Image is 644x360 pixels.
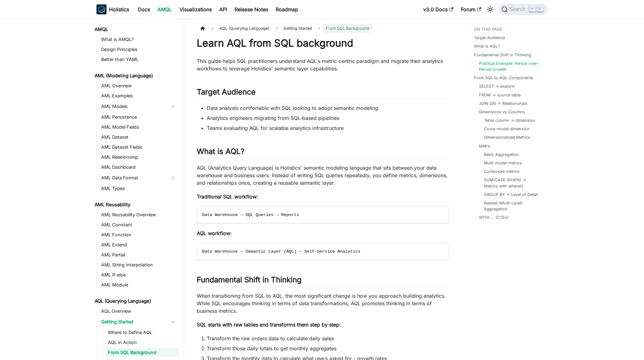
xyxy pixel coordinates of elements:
[99,163,179,172] a: AML Dashboard
[99,240,179,249] a: AML Extend
[197,24,209,33] a: Home page
[231,4,272,14] a: Release Notes
[479,60,541,72] a: Practical Example: Period-over-Period Growth
[96,4,129,14] a: HolisticsHolistics
[99,250,179,259] a: AML Partial
[197,230,232,236] strong: AQL workflow:
[99,173,167,183] a: AML Data Format
[474,43,500,49] a: What is AQL?
[106,348,179,357] a: From SQL Background
[167,101,179,111] button: Expand sidebar category 'AML Models'
[99,220,179,229] a: AML Constant
[99,307,179,316] a: AQL Overview
[197,275,449,287] h2: Fundamental Shift in Thinking
[537,6,543,12] kbd: K
[93,200,179,209] a: AML Reusability
[99,260,179,269] a: AML String Interpolation
[508,7,529,12] span: Search
[323,24,372,33] span: From SQL Background
[283,26,312,31] span: Getting Started
[474,52,531,58] a: Fundamental Shift in Thinking
[99,123,179,131] a: AML Model Fields
[197,292,449,315] p: When transitioning from SQL to AQL, the most significant change is how you approach building anal...
[176,4,216,14] a: Visualizations
[474,75,533,81] a: From SQL to AQL Components
[197,37,449,49] h1: Learn AQL from SQL background
[99,184,179,193] a: AML Types
[99,133,179,141] a: AML Dataset
[479,100,527,106] a: JOIN ON -> Relationships
[207,104,449,112] li: Data analysts comfortable with SQL looking to adopt semantic modeling
[484,177,539,189] a: SUM(CASE WHEN) -> Metrics with where()
[93,25,179,34] a: AMQL
[167,173,179,183] button: Expand sidebar category 'AML Data Format'
[99,153,179,162] a: AML Relationship
[272,4,302,14] a: Roadmap
[99,35,179,44] a: What is AMQL?
[197,57,449,72] p: This guide helps SQL practitioners understand AQL's metric-centric paradigm and migrate their ana...
[484,126,530,132] a: Cross-model dimension
[484,168,520,174] a: Composed metrics
[93,71,179,80] a: AML (Modeling Language)
[207,345,449,352] li: Transform those daily totals to get monthly aggregates
[484,192,538,198] a: GROUP BY -> Level of Detail
[207,335,449,342] li: Transform the raw orders data to calculate daily sales
[479,143,491,149] a: Metric
[197,164,449,187] p: AQL (Analytics Query Language) is Holistics' semantic modeling language that sits between your da...
[99,113,179,121] a: AML Persistence
[99,270,179,279] a: AML If-else
[197,321,341,328] strong: SQL starts with raw tables and transforms them step by step:
[99,101,167,111] a: AML Models
[207,124,449,132] li: Teams evaluating AQL for scalable analytics infrastructure
[99,210,179,219] a: AML Reusability Overview
[197,193,258,200] strong: Traditional SQL workflow:
[99,317,167,327] a: Getting Started
[474,35,505,41] a: Target Audience
[99,280,179,289] a: AML Module
[99,55,179,64] a: Better than YAML
[484,160,522,166] a: Multi-model metrics
[96,4,106,14] img: Holistics
[484,117,535,123] a: Table column -> dimension
[99,81,179,90] a: AML Overview
[93,297,179,306] a: AQL (Querying Language)
[479,92,521,98] a: FROM -> source table
[479,109,525,115] a: Dimensions vs Columns
[99,230,179,239] a: AML Function
[90,19,184,360] nav: Docs sidebar
[485,4,495,14] button: Switch between dark and light mode (currently light mode)
[479,214,509,220] a: WITH … (CTEs)
[106,328,179,337] a: Where to Define AQL
[197,147,449,159] h2: What is AQL?
[484,134,530,140] a: Dimensionalized Metrics
[280,24,315,33] a: Getting Started
[216,24,273,33] span: AQL (Querying Language)
[479,83,514,89] a: SELECT -> explore
[197,24,449,33] nav: Breadcrumbs
[99,45,179,54] a: Design Principles
[499,4,548,15] button: Search (Command+K)
[202,213,299,217] span: Data Warehouse → SQL Queries → Reports
[109,6,129,13] b: Holistics
[99,91,179,100] a: AML Examples
[154,4,176,14] a: AMQL
[484,200,539,212] a: Nested (Multi-Level) Aggregation
[106,338,179,347] a: AQL in Action
[419,4,457,14] a: v3.0 Docs
[99,143,179,152] a: AML Dataset Fields
[457,4,485,14] a: Forum
[202,249,361,254] span: Data Warehouse → Semantic Layer (AQL) → Self-Service Analytics
[134,4,154,14] a: Docs
[529,6,535,12] kbd: ⌘
[167,317,179,327] button: Collapse sidebar category 'Getting Started'
[484,152,519,157] a: Basic Aggregation
[207,114,449,122] li: Analytics engineers migrating from SQL-based pipelines
[216,4,231,14] a: API
[197,87,449,99] h2: Target Audience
